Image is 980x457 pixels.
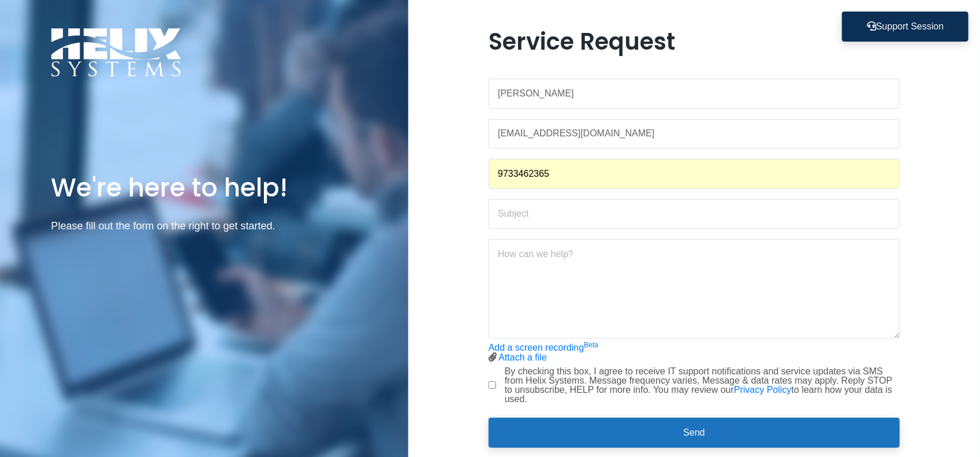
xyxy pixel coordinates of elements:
button: Send [489,418,900,448]
h1: We're here to help! [51,171,357,204]
input: Subject [489,199,900,229]
a: Add a screen recordingBeta [489,343,598,352]
input: Phone Number [489,159,900,189]
p: Please fill out the form on the right to get started. [51,218,357,235]
button: Support Session [842,12,968,42]
a: Attach a file [498,352,547,362]
h1: Service Request [489,28,900,55]
img: Logo [51,28,181,77]
input: Work Email [489,119,900,149]
label: By checking this box, I agree to receive IT support notifications and service updates via SMS fro... [505,367,900,404]
input: Name [489,79,900,109]
sup: Beta [584,341,598,349]
a: Privacy Policy [734,385,792,395]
